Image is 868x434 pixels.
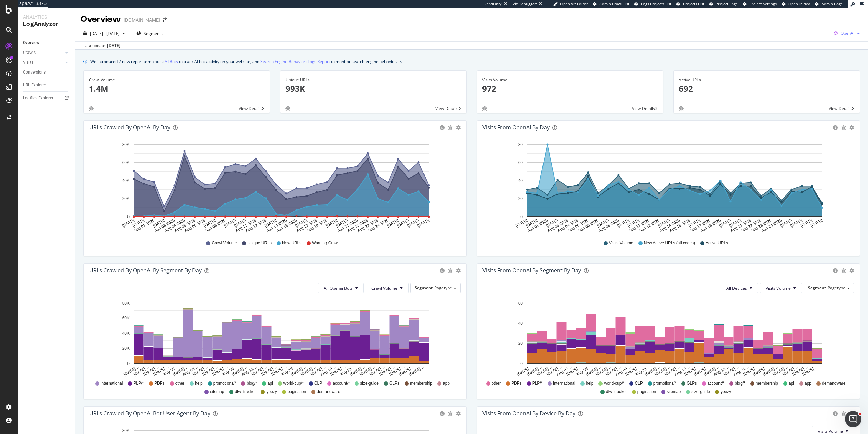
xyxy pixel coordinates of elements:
span: [DATE] - [DATE] [90,30,120,36]
div: [DATE] [107,43,120,49]
div: Last update [83,43,120,49]
button: OpenAI [831,28,863,39]
span: Segments [144,30,163,36]
span: OpenAI [841,30,854,36]
button: [DATE] - [DATE] [81,28,128,39]
iframe: Intercom live chat [845,411,861,427]
button: Segments [134,28,165,39]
